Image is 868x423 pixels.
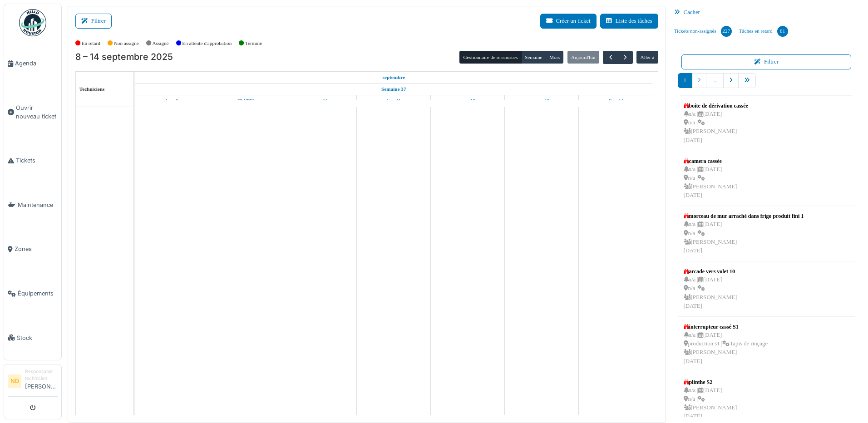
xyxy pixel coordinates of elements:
[777,26,788,37] div: 81
[681,54,852,69] button: Filtrer
[19,9,46,36] img: Badge_color-CXgf-gQk.svg
[18,289,58,298] span: Équipements
[618,51,633,64] button: Suivant
[4,138,61,183] a: Tickets
[671,6,863,19] div: Cacher
[380,72,408,83] a: 8 septembre 2025
[678,73,692,88] a: 1
[4,86,61,139] a: Ouvrir nouveau ticket
[684,212,804,220] div: morceau de mur arraché dans frigo produit fini 1
[636,51,658,64] button: Aller à
[546,51,564,64] button: Mois
[16,156,58,165] span: Tickets
[567,51,599,64] button: Aujourd'hui
[114,39,139,47] label: Non assigné
[4,271,61,316] a: Équipements
[4,227,61,271] a: Zones
[82,39,100,47] label: En retard
[459,51,521,64] button: Gestionnaire de ressources
[164,95,181,107] a: 8 septembre 2025
[8,368,58,397] a: ND Responsable technicien[PERSON_NAME]
[310,95,330,107] a: 10 septembre 2025
[531,95,552,107] a: 13 septembre 2025
[603,51,618,64] button: Précédent
[684,165,737,200] div: n/a | [DATE] n/a | [PERSON_NAME] [DATE]
[75,52,173,63] h2: 8 – 14 septembre 2025
[385,95,403,107] a: 11 septembre 2025
[15,245,58,253] span: Zones
[684,267,737,275] div: arcade vers volet 10
[684,386,737,421] div: n/a | [DATE] n/a | [PERSON_NAME] [DATE]
[706,73,724,88] a: …
[153,39,169,47] label: Assigné
[75,14,112,29] button: Filtrer
[235,95,257,107] a: 9 septembre 2025
[79,86,105,92] span: Techniciens
[521,51,546,64] button: Semaine
[684,378,737,386] div: plinthe S2
[8,374,21,388] li: ND
[692,73,706,88] a: 2
[18,201,58,209] span: Maintenance
[605,95,626,107] a: 14 septembre 2025
[681,265,740,313] a: arcade vers volet 10 n/a |[DATE] n/a | [PERSON_NAME][DATE]
[721,26,732,37] div: 227
[678,73,855,95] nav: pager
[684,275,737,310] div: n/a | [DATE] n/a | [PERSON_NAME] [DATE]
[684,220,804,255] div: n/a | [DATE] n/a | [PERSON_NAME] [DATE]
[379,84,408,95] a: Semaine 37
[245,39,262,47] label: Terminé
[684,323,768,331] div: interrupteur cassé S1
[25,368,58,394] li: [PERSON_NAME]
[458,95,478,107] a: 12 septembre 2025
[25,368,58,382] div: Responsable technicien
[17,334,58,342] span: Stock
[681,320,770,368] a: interrupteur cassé S1 n/a |[DATE] production s1 |Tapis de rinçage [PERSON_NAME][DATE]
[4,315,61,360] a: Stock
[600,14,658,29] button: Liste des tâches
[684,331,768,366] div: n/a | [DATE] production s1 | Tapis de rinçage [PERSON_NAME] [DATE]
[684,157,737,165] div: camera cassée
[735,19,792,44] a: Tâches en retard
[4,41,61,86] a: Agenda
[684,110,748,145] div: n/a | [DATE] n/a | [PERSON_NAME] [DATE]
[4,183,61,227] a: Maintenance
[16,103,58,121] span: Ouvrir nouveau ticket
[182,39,232,47] label: En attente d'approbation
[684,102,748,110] div: boite de dérivation cassée
[681,99,750,147] a: boite de dérivation cassée n/a |[DATE] n/a | [PERSON_NAME][DATE]
[681,155,740,202] a: camera cassée n/a |[DATE] n/a | [PERSON_NAME][DATE]
[15,59,58,68] span: Agenda
[671,19,735,44] a: Tickets non-assignés
[540,14,597,29] button: Créer un ticket
[681,210,806,257] a: morceau de mur arraché dans frigo produit fini 1 n/a |[DATE] n/a | [PERSON_NAME][DATE]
